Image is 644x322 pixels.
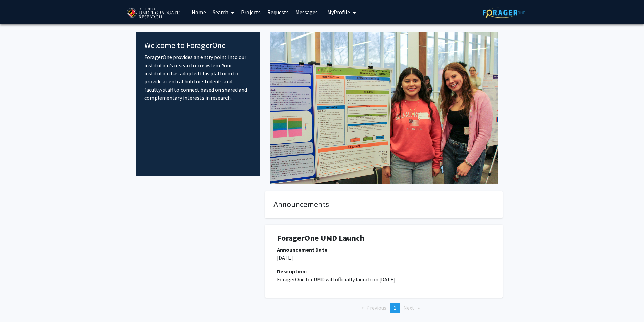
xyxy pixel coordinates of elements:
[277,233,491,243] h1: ForagerOne UMD Launch
[124,5,182,22] img: University of Maryland Logo
[188,0,209,24] a: Home
[144,53,252,102] p: ForagerOne provides an entry point into our institution’s research ecosystem. Your institution ha...
[277,254,491,262] p: [DATE]
[327,9,350,16] span: My Profile
[209,0,238,24] a: Search
[144,41,252,50] h4: Welcome to ForagerOne
[273,200,494,209] h4: Announcements
[403,304,414,311] span: Next
[264,0,292,24] a: Requests
[277,246,491,254] div: Announcement Date
[238,0,264,24] a: Projects
[5,292,29,317] iframe: Chat
[277,275,491,283] p: ForagerOne for UMD will officially launch on [DATE].
[483,7,525,18] img: ForagerOne Logo
[265,303,503,313] ul: Pagination
[270,32,498,184] img: Cover Image
[292,0,321,24] a: Messages
[366,304,386,311] span: Previous
[277,267,491,275] div: Description:
[393,304,396,311] span: 1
